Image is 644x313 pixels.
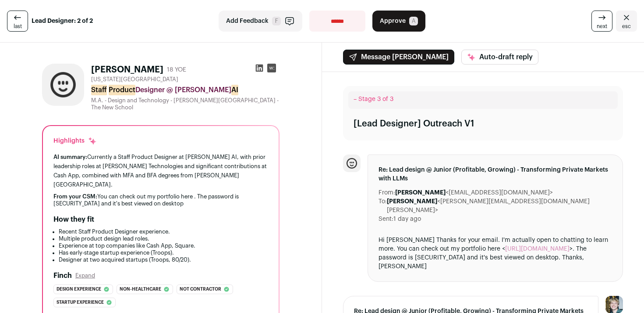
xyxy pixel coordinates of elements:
li: Designer at two acquired startups (Troops, 80/20). [59,256,268,263]
a: last [7,11,28,32]
span: last [14,23,22,30]
dd: <[EMAIL_ADDRESS][DOMAIN_NAME]> [395,188,553,197]
div: You can check out my portfolio here . The password is [SECURITY_DATA] and it's best viewed on des... [53,193,268,207]
li: Multiple product design lead roles. [59,235,268,242]
dd: <[PERSON_NAME][EMAIL_ADDRESS][DOMAIN_NAME][PERSON_NAME]> [387,197,612,215]
span: – [354,96,357,102]
span: next [597,23,607,30]
a: next [591,11,612,32]
b: [PERSON_NAME] [387,198,437,205]
span: [US_STATE][GEOGRAPHIC_DATA] [91,76,178,83]
span: Startup experience [57,298,104,307]
span: Stage 3 of 3 [358,96,393,102]
div: 18 YOE [167,65,186,74]
span: From your CSM: [53,194,97,199]
span: AI summary: [53,154,87,160]
button: Expand [75,272,95,279]
li: Experience at top companies like Cash App, Square. [59,242,268,249]
h2: Finch [53,270,72,281]
dt: To: [379,197,387,215]
div: Highlights [53,137,97,145]
div: Designer @ [PERSON_NAME] [91,85,280,95]
img: 6acfd9a547491080736162a95e35d348dc82019251adea14a741edc57c37efd1 [343,155,361,172]
span: A [409,17,418,25]
b: [PERSON_NAME] [395,190,446,196]
span: Not contractor [180,285,221,294]
span: Re: Lead design @ Junior (Profitable, Growing) - Transforming Private Markets with LLMs [379,165,612,183]
li: Recent Staff Product Designer experience. [59,228,268,235]
dd: 1 day ago [393,215,421,223]
span: F [272,17,281,25]
span: Add Feedback [226,17,269,25]
img: 6acfd9a547491080736162a95e35d348dc82019251adea14a741edc57c37efd1 [42,64,84,106]
a: [URL][DOMAIN_NAME] [505,246,570,252]
a: Close [616,11,637,32]
li: Has early-stage startup experience (Troops). [59,249,268,256]
mark: Product [109,85,135,95]
mark: Staff [91,85,107,95]
button: Approve A [372,11,425,32]
button: Add Feedback F [219,11,302,32]
span: Design experience [57,285,101,294]
dt: Sent: [379,215,393,223]
div: M.A. - Design and Technology - [PERSON_NAME][GEOGRAPHIC_DATA] - The New School [91,97,280,111]
span: Non-healthcare [120,285,161,294]
div: [Lead Designer] Outreach V1 [354,118,474,130]
button: Message [PERSON_NAME] [343,50,454,65]
button: Auto-draft reply [461,50,538,65]
span: Approve [380,17,406,25]
div: Hi [PERSON_NAME] Thanks for your email. I'm actually open to chatting to learn more. You can chec... [379,236,612,271]
h2: How they fit [53,214,94,225]
mark: AI [231,85,238,95]
div: Currently a Staff Product Designer at [PERSON_NAME] AI, with prior leadership roles at [PERSON_NA... [53,152,268,190]
span: esc [622,23,631,30]
dt: From: [379,188,395,197]
strong: Lead Designer: 2 of 2 [32,17,93,25]
h1: [PERSON_NAME] [91,64,163,76]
